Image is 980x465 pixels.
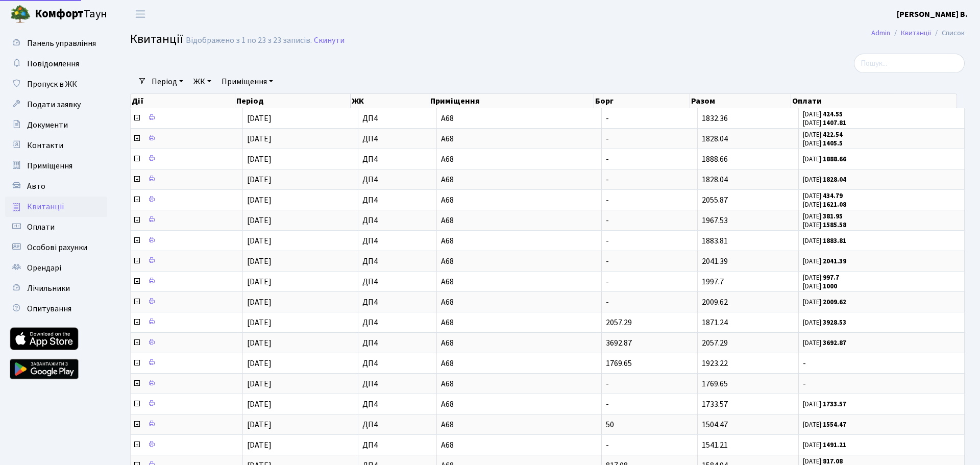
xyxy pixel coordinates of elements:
span: А68 [441,237,597,245]
span: [DATE] [247,276,272,287]
span: А68 [441,298,597,306]
span: 2041.39 [702,256,728,267]
span: 2009.62 [702,297,728,308]
span: Подати заявку [27,99,81,110]
span: - [606,276,609,287]
a: Подати заявку [5,94,107,115]
span: ДП4 [362,359,432,368]
small: [DATE]: [803,400,846,409]
span: А68 [441,319,597,327]
span: 2057.29 [606,317,632,328]
span: Орендарі [27,262,61,274]
span: А68 [441,400,597,408]
a: Оплати [5,217,107,237]
span: Повідомлення [27,58,79,69]
img: logo.png [10,4,31,25]
span: Таун [35,6,107,23]
span: ДП4 [362,380,432,388]
b: 424.55 [823,110,843,119]
span: - [606,256,609,267]
span: А68 [441,155,597,163]
a: ЖК [189,73,215,90]
span: 2057.29 [702,337,728,349]
b: 1888.66 [823,155,846,164]
span: [DATE] [247,174,272,185]
span: [DATE] [247,297,272,308]
span: 1828.04 [702,133,728,144]
span: ДП4 [362,114,432,123]
small: [DATE]: [803,139,843,148]
span: ДП4 [362,196,432,204]
span: [DATE] [247,235,272,247]
small: [DATE]: [803,118,846,128]
div: Відображено з 1 по 23 з 23 записів. [186,36,312,45]
a: Повідомлення [5,54,107,74]
span: 1967.53 [702,215,728,226]
a: Документи [5,115,107,135]
span: А68 [441,380,597,388]
span: [DATE] [247,113,272,124]
li: Список [931,28,965,39]
b: 2041.39 [823,257,846,266]
span: 2055.87 [702,194,728,206]
span: [DATE] [247,256,272,267]
span: - [803,359,960,368]
a: Авто [5,176,107,197]
span: [DATE] [247,317,272,328]
b: 1405.5 [823,139,843,148]
span: [DATE] [247,419,272,430]
b: Комфорт [35,6,84,22]
b: 997.7 [823,273,839,282]
span: Приміщення [27,160,72,172]
small: [DATE]: [803,110,843,119]
b: 1733.57 [823,400,846,409]
th: Оплати [791,94,957,108]
span: ДП4 [362,298,432,306]
b: 381.95 [823,212,843,221]
span: Авто [27,181,45,192]
th: Борг [594,94,690,108]
span: [DATE] [247,358,272,369]
span: 1733.57 [702,399,728,410]
span: А68 [441,114,597,123]
span: ДП4 [362,135,432,143]
a: Період [148,73,187,90]
input: Пошук... [854,54,965,73]
span: 1541.21 [702,439,728,451]
b: 434.79 [823,191,843,201]
span: 1997.7 [702,276,724,287]
b: 3928.53 [823,318,846,327]
span: [DATE] [247,399,272,410]
span: [DATE] [247,378,272,389]
span: - [606,297,609,308]
span: Пропуск в ЖК [27,79,77,90]
small: [DATE]: [803,282,837,291]
span: А68 [441,441,597,449]
span: ДП4 [362,339,432,347]
span: [DATE] [247,215,272,226]
span: ДП4 [362,400,432,408]
small: [DATE]: [803,257,846,266]
span: - [606,235,609,247]
span: - [606,113,609,124]
span: 1769.65 [702,378,728,389]
small: [DATE]: [803,221,846,230]
b: 2009.62 [823,298,846,307]
small: [DATE]: [803,236,846,246]
span: А68 [441,135,597,143]
th: Дії [131,94,235,108]
a: Опитування [5,299,107,319]
a: Орендарі [5,258,107,278]
span: Квитанції [130,30,183,48]
small: [DATE]: [803,298,846,307]
small: [DATE]: [803,212,843,221]
span: - [606,154,609,165]
span: [DATE] [247,154,272,165]
span: - [606,194,609,206]
small: [DATE]: [803,191,843,201]
button: Переключити навігацію [128,6,153,22]
a: Лічильники [5,278,107,299]
span: 1888.66 [702,154,728,165]
span: [DATE] [247,133,272,144]
span: А68 [441,278,597,286]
